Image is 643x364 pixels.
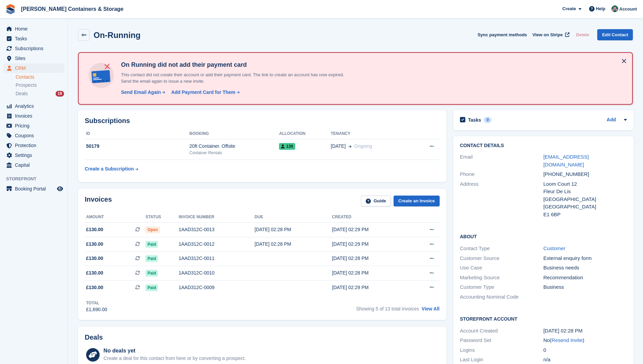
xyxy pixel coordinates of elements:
span: Pricing [15,121,56,130]
a: menu [3,141,64,150]
a: [EMAIL_ADDRESS][DOMAIN_NAME] [543,154,589,167]
span: £130.00 [86,241,103,248]
span: Tasks [15,34,56,43]
a: menu [3,44,64,53]
div: [DATE] 02:29 PM [332,226,409,233]
a: Contacts [16,74,64,80]
div: Contact Type [460,245,543,252]
button: Delete [573,29,592,40]
div: 1AAD312C-0013 [179,226,255,233]
a: Deals 19 [16,90,64,97]
span: Prospects [16,82,37,88]
span: CRM [15,63,56,73]
span: £130.00 [86,269,103,277]
div: 20ft Container. Offsite [189,143,279,150]
a: menu [3,150,64,160]
img: no-card-linked-e7822e413c904bf8b177c4d89f31251c4716f9871600ec3ca5bfc59e148c83f4.svg [87,61,116,90]
a: Resend Invite [551,337,583,343]
img: stora-icon-8386f47178a22dfd0bd8f6a31ec36ba5ce8667c1dd55bd0f319d3a0aa187defe.svg [5,4,16,14]
div: No [543,337,627,344]
div: External enquiry form [543,255,627,262]
span: Subscriptions [15,44,56,53]
h2: Subscriptions [85,117,440,125]
div: [DATE] 02:28 PM [332,269,409,277]
div: Business needs [543,264,627,272]
th: Tenancy [331,128,412,139]
h4: On Running did not add their payment card [118,61,356,69]
div: [PHONE_NUMBER] [543,170,627,178]
div: 50179 [85,143,189,150]
a: menu [3,24,64,34]
a: Guide [361,196,391,207]
a: Customer [543,245,565,251]
div: E1 6BP [543,211,627,219]
div: Add Payment Card for Them [171,89,235,96]
div: [DATE] 02:28 PM [332,255,409,262]
span: Sites [15,54,56,63]
div: Customer Source [460,255,543,262]
a: menu [3,121,64,130]
span: Deals [16,90,28,97]
h2: Invoices [85,196,112,207]
div: Fleur De Lis [543,188,627,196]
th: Amount [85,212,145,223]
span: Open [145,226,160,233]
span: Create [562,5,576,12]
div: Address [460,180,543,219]
a: menu [3,34,64,43]
span: Capital [15,160,56,170]
span: Storefront [6,176,67,182]
div: Loom Court 12 [543,180,627,188]
a: Create an Invoice [394,196,440,207]
span: Settings [15,150,56,160]
h2: Contact Details [460,143,627,148]
a: Add [607,116,616,124]
span: Home [15,24,56,34]
a: [PERSON_NAME] Containers & Storage [18,3,126,15]
div: [DATE] 02:28 PM [543,327,627,335]
h2: Storefront Account [460,315,627,322]
div: Phone [460,170,543,178]
div: Marketing Source [460,274,543,282]
a: Edit Contact [597,29,633,40]
div: No deals yet [103,347,245,355]
span: £130.00 [86,226,103,233]
div: Account Created [460,327,543,335]
a: menu [3,160,64,170]
div: Send Email Again [121,89,161,96]
span: ( ) [550,337,584,343]
div: 1AAD312C-0010 [179,269,255,277]
div: [DATE] 02:28 PM [255,241,332,248]
a: Create a Subscription [85,163,138,175]
div: Accounting Nominal Code [460,293,543,301]
div: [DATE] 02:28 PM [255,226,332,233]
div: n/a [543,356,627,364]
span: Paid [145,270,158,277]
th: Status [145,212,179,223]
span: Showing 5 of 13 total invoices [356,306,419,311]
div: Use Case [460,264,543,272]
h2: On-Running [94,31,141,40]
th: Allocation [279,128,330,139]
div: Logins [460,346,543,354]
span: £130.00 [86,255,103,262]
div: Customer Type [460,283,543,291]
span: 139 [279,143,295,150]
a: menu [3,131,64,140]
div: Business [543,283,627,291]
div: Create a Subscription [85,165,134,173]
h2: Deals [85,333,103,341]
div: [GEOGRAPHIC_DATA] [543,203,627,211]
h2: Tasks [468,117,481,123]
th: Created [332,212,409,223]
div: 1AAD312C-0011 [179,255,255,262]
a: menu [3,111,64,121]
p: This contact did not create their account or add their payment card. The link to create an accoun... [118,72,356,85]
a: menu [3,101,64,111]
a: menu [3,54,64,63]
span: Coupons [15,131,56,140]
a: menu [3,63,64,73]
th: Invoice number [179,212,255,223]
a: View All [422,306,440,311]
div: [DATE] 02:29 PM [332,241,409,248]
